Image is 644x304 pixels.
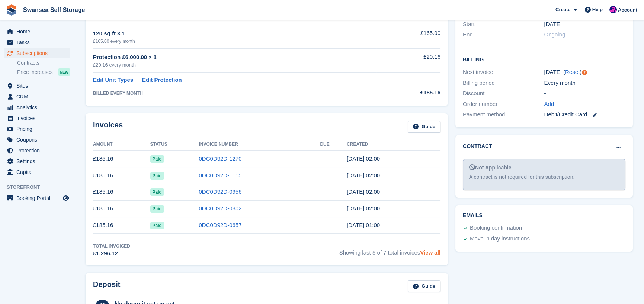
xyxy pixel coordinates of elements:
[199,155,241,162] a: 0DC0D92D-1270
[376,25,440,48] td: £165.00
[93,151,150,167] td: £185.16
[4,145,70,156] a: menu
[376,88,440,97] div: £185.16
[16,124,61,134] span: Pricing
[347,172,380,178] time: 2025-06-26 01:00:56 UTC
[4,135,70,145] a: menu
[555,6,570,13] span: Create
[16,37,61,48] span: Tasks
[150,139,199,151] th: Status
[408,121,440,133] a: Guide
[463,100,544,109] div: Order number
[6,4,17,16] img: stora-icon-8386f47178a22dfd0bd8f6a31ec36ba5ce8667c1dd55bd0f319d3a0aa187defe.svg
[4,26,70,37] a: menu
[463,89,544,98] div: Discount
[347,188,380,195] time: 2025-05-26 01:00:51 UTC
[565,69,580,75] a: Reset
[16,113,61,123] span: Invoices
[592,6,603,13] span: Help
[61,194,70,203] a: Preview store
[58,68,70,76] div: NEW
[4,48,70,58] a: menu
[4,167,70,177] a: menu
[16,145,61,156] span: Protection
[142,76,182,84] a: Edit Protection
[16,91,61,102] span: CRM
[544,110,626,119] div: Debit/Credit Card
[93,61,376,69] div: £20.16 every month
[93,76,133,84] a: Edit Unit Types
[320,139,347,151] th: Due
[20,4,88,16] a: Swansea Self Storage
[93,121,123,133] h2: Invoices
[470,235,530,243] div: Move in day instructions
[93,184,150,200] td: £185.16
[544,100,554,109] a: Add
[16,156,61,166] span: Settings
[463,68,544,77] div: Next invoice
[93,249,130,258] div: £1,296.12
[4,102,70,113] a: menu
[463,30,544,39] div: End
[93,53,376,62] div: Protection £6,000.00 × 1
[93,200,150,217] td: £185.16
[93,38,376,45] div: £165.00 every month
[347,139,440,151] th: Created
[16,167,61,177] span: Capital
[7,184,74,191] span: Storefront
[16,48,61,58] span: Subscriptions
[17,68,70,76] a: Price increases NEW
[420,249,440,256] a: View all
[93,139,150,151] th: Amount
[17,69,53,76] span: Price increases
[199,205,241,211] a: 0DC0D92D-0802
[463,142,492,150] h2: Contract
[16,102,61,113] span: Analytics
[150,172,164,180] span: Paid
[618,6,637,14] span: Account
[469,173,619,181] div: A contract is not required for this subscription.
[4,156,70,166] a: menu
[544,89,626,98] div: -
[347,155,380,162] time: 2025-07-26 01:00:38 UTC
[150,205,164,213] span: Paid
[199,222,241,228] a: 0DC0D92D-0657
[93,90,376,97] div: BILLED EVERY MONTH
[199,172,241,178] a: 0DC0D92D-1115
[544,31,565,38] span: Ongoing
[93,29,376,38] div: 120 sq ft × 1
[4,124,70,134] a: menu
[469,164,619,172] div: Not Applicable
[339,243,440,258] span: Showing last 5 of 7 total invoices
[544,79,626,87] div: Every month
[544,20,562,29] time: 2025-01-26 01:00:00 UTC
[4,113,70,123] a: menu
[4,81,70,91] a: menu
[347,222,380,228] time: 2025-03-26 01:00:41 UTC
[17,59,70,67] a: Contracts
[463,110,544,119] div: Payment method
[199,139,320,151] th: Invoice Number
[463,20,544,29] div: Start
[408,280,440,292] a: Guide
[16,135,61,145] span: Coupons
[4,37,70,48] a: menu
[150,222,164,229] span: Paid
[581,69,588,76] div: Tooltip anchor
[470,224,522,233] div: Booking confirmation
[463,55,625,63] h2: Billing
[199,188,241,195] a: 0DC0D92D-0956
[150,188,164,196] span: Paid
[16,81,61,91] span: Sites
[463,213,625,219] h2: Emails
[347,205,380,211] time: 2025-04-26 01:00:12 UTC
[4,91,70,102] a: menu
[93,167,150,184] td: £185.16
[544,68,626,77] div: [DATE] ( )
[463,79,544,87] div: Billing period
[150,155,164,163] span: Paid
[16,26,61,37] span: Home
[93,243,130,249] div: Total Invoiced
[16,193,61,203] span: Booking Portal
[376,49,440,73] td: £20.16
